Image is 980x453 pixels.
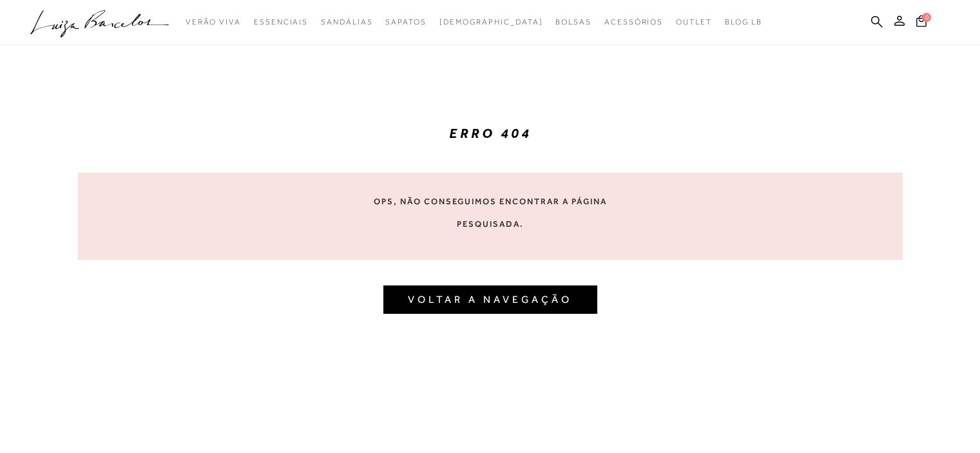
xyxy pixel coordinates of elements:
[555,17,591,26] span: Bolsas
[922,13,931,22] span: 0
[408,293,572,305] a: VOLTAR A NAVEGAÇÃO
[555,10,591,34] a: noSubCategoriesText
[186,17,241,26] span: Verão Viva
[676,10,712,34] a: noSubCategoriesText
[604,10,663,34] a: noSubCategoriesText
[912,14,930,32] button: 0
[254,17,308,26] span: Essenciais
[725,17,762,26] span: BLOG LB
[385,10,426,34] a: noSubCategoriesText
[321,17,372,26] span: Sandálias
[439,17,543,26] span: [DEMOGRAPHIC_DATA]
[604,17,663,26] span: Acessórios
[676,17,712,26] span: Outlet
[186,10,241,34] a: noSubCategoriesText
[725,10,762,34] a: BLOG LB
[385,17,426,26] span: Sapatos
[383,285,597,314] button: VOLTAR A NAVEGAÇÃO
[367,190,614,235] p: Ops, não conseguimos encontrar a página pesquisada.
[439,10,543,34] a: noSubCategoriesText
[254,10,308,34] a: noSubCategoriesText
[449,125,532,141] strong: ERRO 404
[321,10,372,34] a: noSubCategoriesText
